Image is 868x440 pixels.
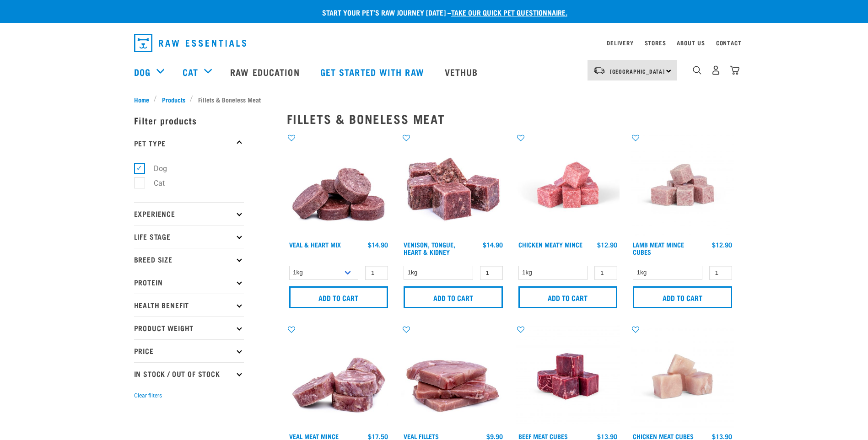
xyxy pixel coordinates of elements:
[610,70,665,73] span: [GEOGRAPHIC_DATA]
[645,41,666,44] a: Stores
[157,95,190,104] a: Products
[287,325,391,429] img: 1160 Veal Meat Mince Medallions 01
[677,41,705,44] a: About Us
[597,241,617,248] div: $12.90
[693,66,701,75] img: home-icon-1@2x.png
[139,163,171,174] label: Dog
[711,65,721,75] img: user.png
[730,65,739,75] img: home-icon@2x.png
[607,41,633,44] a: Delivery
[134,65,151,79] a: Dog
[134,95,734,104] nav: breadcrumbs
[289,286,388,308] input: Add to cart
[289,243,341,246] a: Veal & Heart Mix
[162,95,185,104] span: Products
[134,339,244,362] p: Price
[134,362,244,385] p: In Stock / Out Of Stock
[516,133,620,237] img: Chicken Meaty Mince
[127,30,742,56] nav: dropdown navigation
[183,65,198,79] a: Cat
[139,177,168,189] label: Cat
[368,433,388,440] div: $17.50
[134,95,154,104] a: Home
[633,286,732,308] input: Add to cart
[134,294,244,317] p: Health Benefit
[365,266,388,280] input: 1
[401,325,505,429] img: Stack Of Raw Veal Fillets
[597,433,617,440] div: $13.90
[709,266,732,280] input: 1
[451,10,567,14] a: take our quick pet questionnaire.
[287,112,734,126] h2: Fillets & Boneless Meat
[404,435,439,438] a: Veal Fillets
[134,248,244,271] p: Breed Size
[486,433,503,440] div: $9.90
[518,435,568,438] a: Beef Meat Cubes
[134,392,162,400] button: Clear filters
[368,241,388,248] div: $14.90
[716,41,742,44] a: Contact
[221,54,311,90] a: Raw Education
[401,133,505,237] img: Pile Of Cubed Venison Tongue Mix For Pets
[134,202,244,225] p: Experience
[134,34,246,52] img: Raw Essentials Logo
[518,243,582,246] a: Chicken Meaty Mince
[134,95,149,104] span: Home
[404,286,503,308] input: Add to cart
[287,133,391,237] img: 1152 Veal Heart Medallions 01
[480,266,503,280] input: 1
[404,243,455,253] a: Venison, Tongue, Heart & Kidney
[516,325,620,429] img: Beef Meat Cubes 1669
[631,133,734,237] img: Lamb Meat Mince
[134,225,244,248] p: Life Stage
[134,132,244,155] p: Pet Type
[436,54,490,90] a: Vethub
[593,66,605,75] img: van-moving.png
[594,266,617,280] input: 1
[134,271,244,294] p: Protein
[631,325,734,429] img: Chicken meat
[483,241,503,248] div: $14.90
[311,54,436,90] a: Get started with Raw
[134,317,244,339] p: Product Weight
[134,109,244,132] p: Filter products
[712,433,732,440] div: $13.90
[633,435,694,438] a: Chicken Meat Cubes
[518,286,618,308] input: Add to cart
[289,435,339,438] a: Veal Meat Mince
[633,243,684,253] a: Lamb Meat Mince Cubes
[712,241,732,248] div: $12.90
